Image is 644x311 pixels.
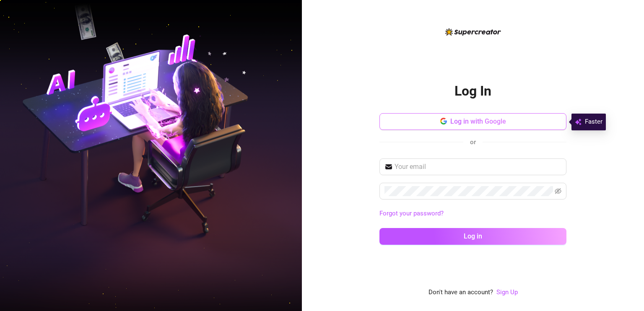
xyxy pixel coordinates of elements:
a: Forgot your password? [379,209,566,219]
img: logo-BBDzfeDw.svg [445,28,501,36]
h2: Log In [454,83,491,100]
span: eye-invisible [555,188,561,194]
button: Log in [379,228,566,245]
span: Don't have an account? [428,288,493,298]
a: Sign Up [496,288,518,298]
span: Log in with Google [450,117,506,125]
img: svg%3e [575,117,582,127]
input: Your email [395,162,561,172]
span: Faster [585,117,602,127]
a: Forgot your password? [379,210,444,217]
a: Sign Up [496,288,518,296]
span: Log in [464,232,482,240]
button: Log in with Google [379,113,566,130]
span: or [470,138,476,146]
